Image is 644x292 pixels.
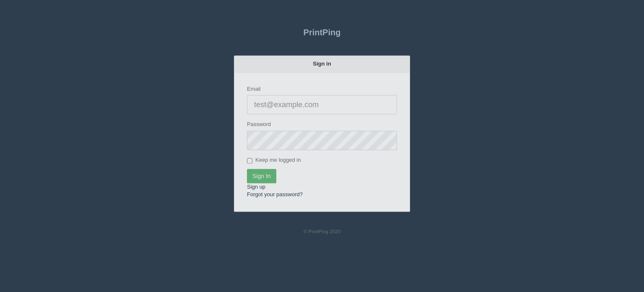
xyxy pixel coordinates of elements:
[313,60,331,66] strong: Sign in
[234,21,410,42] a: PrintPing
[247,94,397,113] input: test@example.com
[247,155,301,164] label: Keep me logged in
[304,229,341,234] small: © PrintPing 2020
[247,168,276,182] input: Sign In
[247,157,252,163] input: Keep me logged in
[247,120,271,128] label: Password
[247,190,303,197] a: Forgot your password?
[247,84,261,92] label: Email
[247,183,265,189] a: Sign up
